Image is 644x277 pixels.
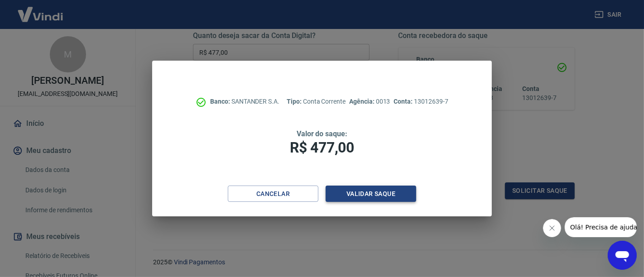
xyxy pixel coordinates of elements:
span: Tipo: [287,98,303,105]
span: Banco: [210,98,231,105]
iframe: Fechar mensagem [543,219,561,237]
button: Cancelar [228,186,318,202]
p: 13012639-7 [394,97,448,106]
iframe: Botão para abrir a janela de mensagens [608,241,637,270]
span: Agência: [349,98,376,105]
p: Conta Corrente [287,97,346,106]
iframe: Mensagem da empresa [565,217,637,237]
span: R$ 477,00 [290,139,354,156]
p: 0013 [349,97,390,106]
p: SANTANDER S.A. [210,97,279,106]
span: Conta: [394,98,414,105]
span: Olá! Precisa de ajuda? [5,6,76,14]
button: Validar saque [326,186,416,202]
span: Valor do saque: [297,129,347,138]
